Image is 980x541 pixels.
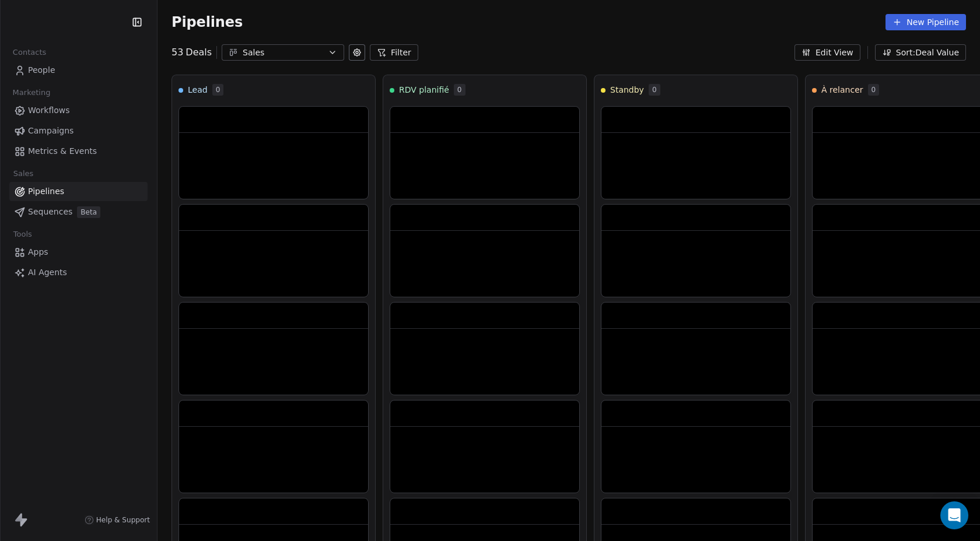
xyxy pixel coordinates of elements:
[171,45,212,59] div: 53
[8,226,37,243] span: Tools
[821,84,863,96] span: À relancer
[85,515,150,525] a: Help & Support
[171,14,243,30] span: Pipelines
[399,84,449,96] span: RDV planifié
[875,44,966,61] button: Sort: Deal Value
[28,185,64,198] span: Pipelines
[28,125,73,137] span: Campaigns
[28,246,48,258] span: Apps
[28,64,55,76] span: People
[77,206,100,218] span: Beta
[188,84,208,96] span: Lead
[885,14,966,30] button: New Pipeline
[9,182,148,201] a: Pipelines
[940,501,968,529] div: Open Intercom Messenger
[794,44,860,61] button: Edit View
[649,84,660,96] span: 0
[610,84,644,96] span: Standby
[9,202,148,222] a: SequencesBeta
[8,165,38,182] span: Sales
[28,145,97,157] span: Metrics & Events
[454,84,466,96] span: 0
[9,121,148,140] a: Campaigns
[185,45,212,59] span: Deals
[96,515,150,525] span: Help & Support
[243,47,323,59] div: Sales
[9,142,148,161] a: Metrics & Events
[28,266,67,279] span: AI Agents
[868,84,880,96] span: 0
[212,84,224,96] span: 0
[8,44,51,61] span: Contacts
[9,243,148,262] a: Apps
[9,61,148,80] a: People
[370,44,418,61] button: Filter
[9,263,148,282] a: AI Agents
[28,206,72,218] span: Sequences
[28,104,70,117] span: Workflows
[8,84,55,101] span: Marketing
[9,101,148,120] a: Workflows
